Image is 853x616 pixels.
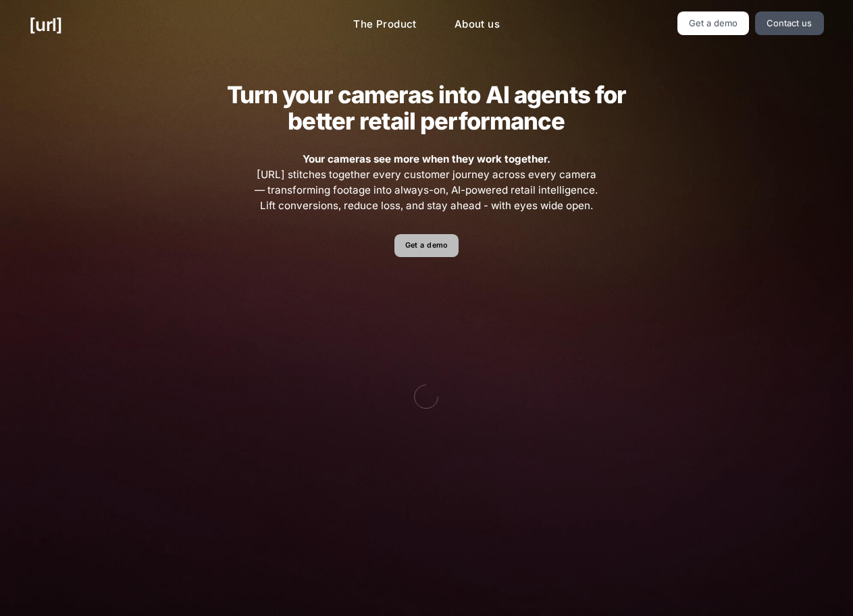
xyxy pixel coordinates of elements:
[253,152,600,213] span: [URL] stitches together every customer journey across every camera — transforming footage into al...
[755,11,824,35] a: Contact us
[677,11,750,35] a: Get a demo
[205,82,647,134] h2: Turn your cameras into AI agents for better retail performance
[394,234,459,258] a: Get a demo
[303,152,550,165] strong: Your cameras see more when they work together.
[29,11,62,38] a: [URL]
[444,11,511,38] a: About us
[342,11,428,38] a: The Product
